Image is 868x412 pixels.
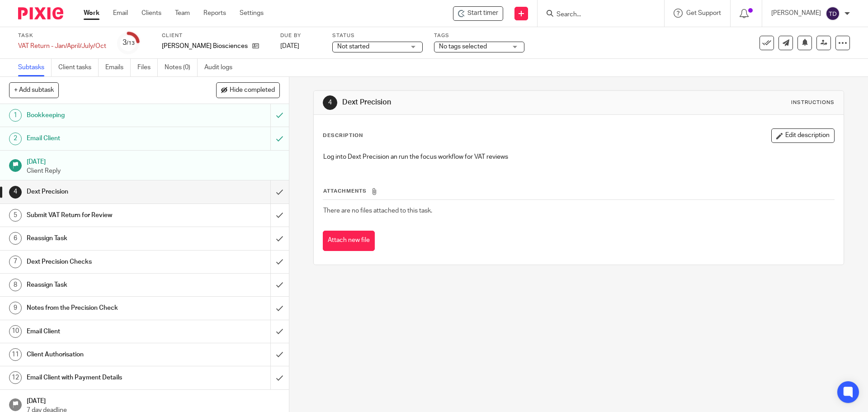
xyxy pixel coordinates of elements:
[9,325,22,338] div: 10
[439,43,487,50] span: No tags selected
[18,32,106,39] label: Task
[27,255,183,269] h1: Dext Precision Checks
[27,132,183,145] h1: Email Client
[162,32,269,39] label: Client
[9,133,22,145] div: 2
[826,6,840,21] img: svg%3E
[142,9,161,18] a: Clients
[9,302,22,314] div: 9
[230,87,275,94] span: Hide completed
[27,278,183,292] h1: Reassign Task
[337,43,369,50] span: Not started
[84,9,99,18] a: Work
[9,209,22,222] div: 5
[27,394,280,406] h1: [DATE]
[27,208,183,222] h1: Submit VAT Return for Review
[9,82,59,98] button: + Add subtask
[323,152,834,161] p: Log into Dext Precision an run the focus workflow for VAT reviews
[467,9,498,18] span: Start timer
[791,99,835,106] div: Instructions
[58,59,99,76] a: Client tasks
[9,279,22,291] div: 8
[137,59,158,76] a: Files
[280,43,299,49] span: [DATE]
[162,42,248,51] p: [PERSON_NAME] Biosciences AG
[434,32,524,39] label: Tags
[18,42,106,51] div: VAT Return - Jan/April/July/Oct
[18,59,52,76] a: Subtasks
[27,325,183,338] h1: Email Client
[175,9,190,18] a: Team
[204,59,239,76] a: Audit logs
[127,41,135,46] small: /13
[323,189,367,194] span: Attachments
[280,32,321,39] label: Due by
[556,11,637,19] input: Search
[105,59,131,76] a: Emails
[9,371,22,384] div: 12
[686,10,721,16] span: Get Support
[216,82,280,98] button: Hide completed
[27,371,183,384] h1: Email Client with Payment Details
[771,9,821,18] p: [PERSON_NAME]
[113,9,128,18] a: Email
[27,348,183,361] h1: Client Authorisation
[165,59,198,76] a: Notes (0)
[27,232,183,245] h1: Reassign Task
[323,231,375,251] button: Attach new file
[18,7,63,19] img: Pixie
[27,301,183,315] h1: Notes from the Precision Check
[203,9,226,18] a: Reports
[771,128,835,143] button: Edit description
[453,6,503,21] div: Myria Biosciences AG - VAT Return - Jan/April/July/Oct
[323,132,363,139] p: Description
[323,95,337,110] div: 4
[123,38,135,48] div: 3
[9,109,22,122] div: 1
[27,185,183,199] h1: Dext Precision
[9,348,22,361] div: 11
[240,9,264,18] a: Settings
[27,109,183,122] h1: Bookkeeping
[332,32,423,39] label: Status
[9,186,22,199] div: 4
[323,208,432,214] span: There are no files attached to this task.
[9,256,22,268] div: 7
[9,232,22,245] div: 6
[342,98,598,107] h1: Dext Precision
[27,155,280,166] h1: [DATE]
[27,166,280,175] p: Client Reply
